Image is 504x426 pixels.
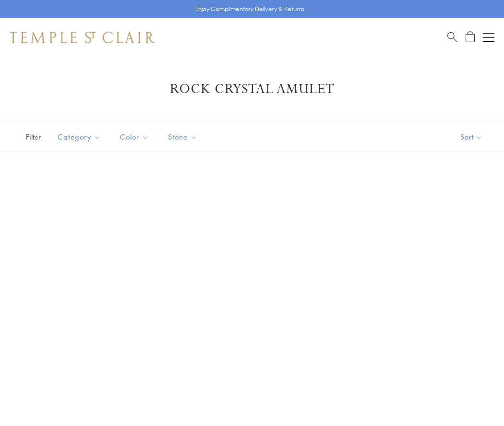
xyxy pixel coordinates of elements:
[439,122,504,152] button: Show sort by
[447,31,457,43] a: Search
[53,131,108,143] span: Category
[50,126,108,148] button: Category
[113,126,156,148] button: Color
[163,131,204,143] span: Stone
[466,31,475,43] a: Open Shopping Bag
[115,131,156,143] span: Color
[10,32,155,43] img: Temple St. Clair
[483,32,494,43] button: Open navigation
[195,4,304,14] p: Enjoy Complimentary Delivery & Returns
[161,126,204,148] button: Stone
[24,81,480,98] h1: Rock Crystal Amulet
